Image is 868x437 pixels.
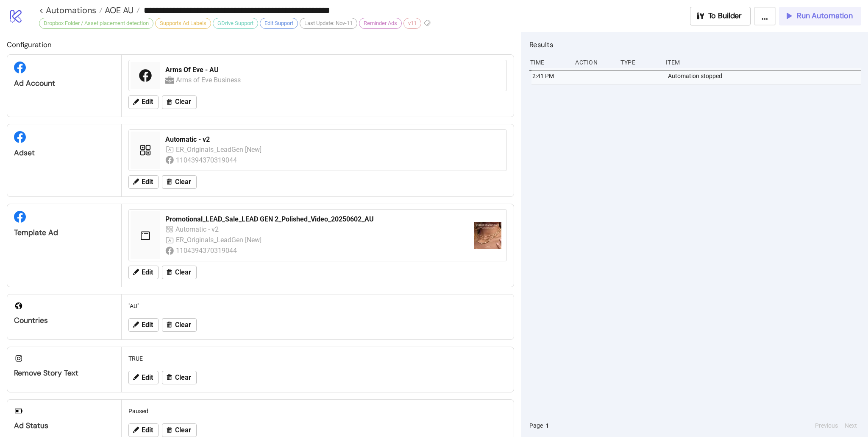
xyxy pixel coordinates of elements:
[14,316,114,325] div: Countries
[14,421,114,431] div: Ad Status
[14,148,114,158] div: Adset
[162,423,197,437] button: Clear
[300,18,357,29] div: Last Update: Nov-11
[162,95,197,109] button: Clear
[260,18,298,29] div: Edit Support
[103,6,140,14] a: AOE AU
[529,39,861,50] h2: Results
[574,54,614,70] div: Action
[403,18,421,29] div: v11
[142,374,153,381] span: Edit
[474,222,501,249] img: https://scontent-fra3-1.xx.fbcdn.net/v/t15.5256-10/501746127_1196226285154241_8392480895296189777...
[176,144,263,155] div: ER_Originals_LeadGen [New]
[754,7,776,25] button: ...
[162,266,197,279] button: Clear
[175,374,191,381] span: Clear
[128,318,159,332] button: Edit
[529,54,569,70] div: Time
[779,7,861,25] button: Run Automation
[176,235,263,245] div: ER_Originals_LeadGen [New]
[162,371,197,384] button: Clear
[128,371,159,384] button: Edit
[175,178,191,186] span: Clear
[620,54,659,70] div: Type
[7,39,514,50] h2: Configuration
[14,78,114,88] div: Ad Account
[797,11,853,21] span: Run Automation
[162,318,197,332] button: Clear
[128,95,159,109] button: Edit
[175,98,191,106] span: Clear
[165,65,501,75] div: Arms Of Eve - AU
[128,175,159,189] button: Edit
[543,421,551,430] button: 1
[175,269,191,276] span: Clear
[213,18,258,29] div: GDrive Support
[359,18,402,29] div: Reminder Ads
[162,175,197,189] button: Clear
[842,421,860,430] button: Next
[165,135,501,144] div: Automatic - v2
[142,178,153,186] span: Edit
[667,68,863,84] div: Automation stopped
[125,298,510,314] div: "AU"
[176,75,242,85] div: Arms of Eve Business
[128,423,159,437] button: Edit
[39,18,153,29] div: Dropbox Folder / Asset placement detection
[175,224,220,235] div: Automatic - v2
[165,215,467,224] div: Promotional_LEAD_Sale_LEAD GEN 2_Polished_Video_20250602_AU
[14,368,114,378] div: Remove Story Text
[125,350,510,367] div: TRUE
[14,228,114,238] div: Template Ad
[175,426,191,434] span: Clear
[531,68,571,84] div: 2:41 PM
[175,321,191,329] span: Clear
[39,6,103,14] a: < Automations
[103,5,134,16] span: AOE AU
[128,266,159,279] button: Edit
[142,98,153,106] span: Edit
[142,269,153,276] span: Edit
[125,403,510,419] div: Paused
[690,7,751,25] button: To Builder
[812,421,840,430] button: Previous
[155,18,211,29] div: Supports Ad Labels
[708,11,742,21] span: To Builder
[176,245,238,256] div: 1104394370319044
[529,421,543,430] span: Page
[142,321,153,329] span: Edit
[176,155,238,165] div: 1104394370319044
[142,426,153,434] span: Edit
[665,54,861,70] div: Item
